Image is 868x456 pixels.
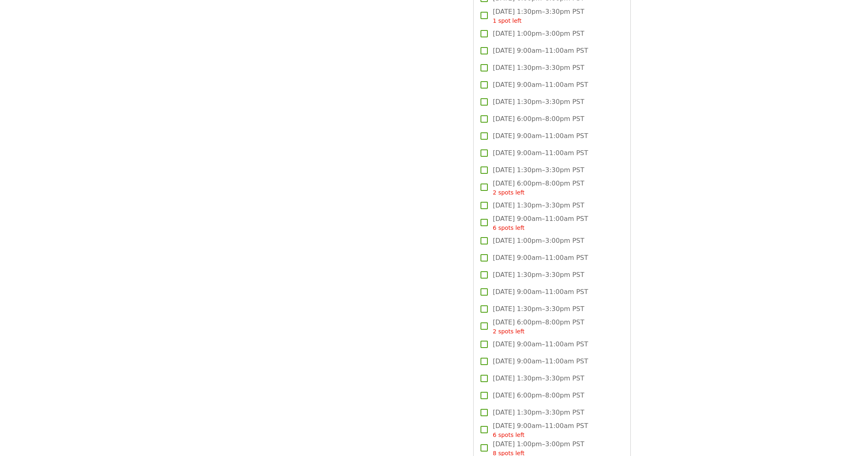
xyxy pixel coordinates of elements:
[493,318,584,336] span: [DATE] 6:00pm–8:00pm PST
[493,97,584,107] span: [DATE] 1:30pm–3:30pm PST
[493,114,584,124] span: [DATE] 6:00pm–8:00pm PST
[493,80,588,90] span: [DATE] 9:00am–11:00am PST
[493,391,584,400] span: [DATE] 6:00pm–8:00pm PST
[493,201,584,210] span: [DATE] 1:30pm–3:30pm PST
[493,131,588,141] span: [DATE] 9:00am–11:00am PST
[493,304,584,314] span: [DATE] 1:30pm–3:30pm PST
[493,408,584,417] span: [DATE] 1:30pm–3:30pm PST
[493,432,524,438] span: 6 spots left
[493,46,588,56] span: [DATE] 9:00am–11:00am PST
[493,253,588,263] span: [DATE] 9:00am–11:00am PST
[493,63,584,73] span: [DATE] 1:30pm–3:30pm PST
[493,148,588,158] span: [DATE] 9:00am–11:00am PST
[493,189,524,196] span: 2 spots left
[493,17,522,24] span: 1 spot left
[493,328,524,335] span: 2 spots left
[493,165,584,175] span: [DATE] 1:30pm–3:30pm PST
[493,287,588,297] span: [DATE] 9:00am–11:00am PST
[493,357,588,366] span: [DATE] 9:00am–11:00am PST
[493,421,588,439] span: [DATE] 9:00am–11:00am PST
[493,339,588,349] span: [DATE] 9:00am–11:00am PST
[493,236,584,246] span: [DATE] 1:00pm–3:00pm PST
[493,179,584,197] span: [DATE] 6:00pm–8:00pm PST
[493,225,524,231] span: 6 spots left
[493,214,588,232] span: [DATE] 9:00am–11:00am PST
[493,270,584,280] span: [DATE] 1:30pm–3:30pm PST
[493,7,584,25] span: [DATE] 1:30pm–3:30pm PST
[493,29,584,39] span: [DATE] 1:00pm–3:00pm PST
[493,374,584,383] span: [DATE] 1:30pm–3:30pm PST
